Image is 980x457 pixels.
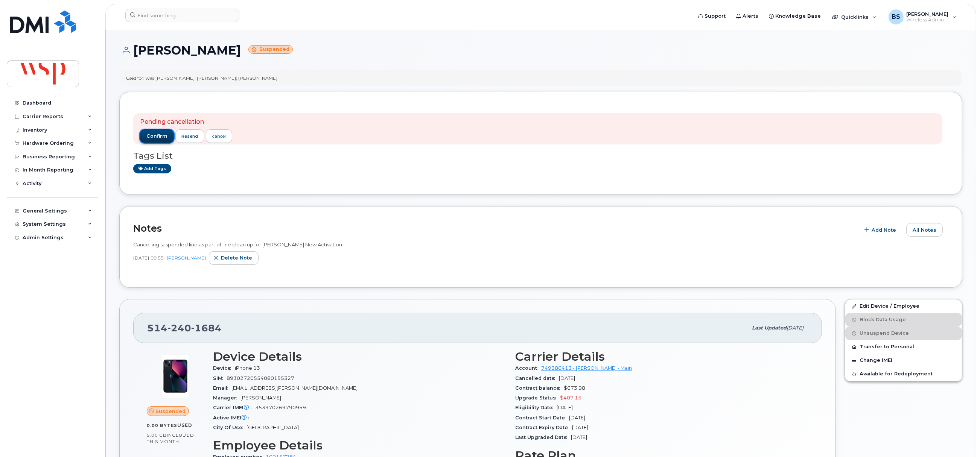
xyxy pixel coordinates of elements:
span: [GEOGRAPHIC_DATA] [247,425,299,430]
button: Change IMEI [845,354,962,367]
span: [DATE] [787,325,803,331]
a: cancel [206,129,232,143]
span: [DATE] [557,405,573,410]
span: [DATE] [133,255,149,261]
span: Unsuspend Device [860,331,909,336]
a: 749386413 - [PERSON_NAME] - Main [541,365,632,371]
span: [PERSON_NAME] [240,395,281,401]
p: Pending cancellation [140,118,232,126]
span: 514 [147,322,222,334]
h3: Tags List [133,151,948,161]
span: included this month [147,432,194,445]
span: Upgrade Status [515,395,560,401]
span: Available for Redeployment [860,371,933,377]
button: All Notes [906,223,943,237]
span: — [253,415,258,421]
span: [EMAIL_ADDRESS][PERSON_NAME][DOMAIN_NAME] [231,385,358,391]
span: Last updated [752,325,787,331]
span: Contract Expiry Date [515,425,572,430]
a: Edit Device / Employee [845,299,962,313]
span: $407.15 [560,395,581,401]
span: [DATE] [572,425,588,430]
span: Suspended [155,408,186,415]
a: [PERSON_NAME] [167,255,206,261]
span: Last Upgraded Date [515,434,571,440]
span: 09:55 [151,255,164,261]
span: 89302720554080155327 [227,375,294,381]
span: Contract Start Date [515,415,569,421]
h3: Device Details [213,350,506,363]
span: Carrier IMEI [213,405,255,410]
h3: Employee Details [213,439,506,452]
span: 0.00 Bytes [147,423,177,428]
h2: Notes [133,223,856,234]
small: Suspended [248,45,293,54]
span: Eligibility Date [515,405,557,410]
button: Unsuspend Device [845,326,962,340]
a: Add tags [133,164,171,173]
span: SIM [213,375,227,381]
button: Add Note [860,223,902,237]
div: Used for: was [PERSON_NAME]; [PERSON_NAME]; [PERSON_NAME] [126,75,277,81]
span: 353970269790959 [255,405,306,410]
button: Available for Redeployment [845,367,962,381]
span: 240 [167,322,191,334]
span: 1684 [191,322,222,334]
h3: Carrier Details [515,350,808,363]
span: resend [181,133,198,139]
span: City Of Use [213,425,247,430]
span: used [177,422,192,428]
span: All Notes [913,226,936,234]
span: confirm [146,133,167,140]
span: Device [213,365,235,371]
span: Account [515,365,541,371]
span: [DATE] [569,415,585,421]
h1: [PERSON_NAME] [119,44,962,57]
span: [DATE] [559,375,575,381]
button: confirm [140,129,174,143]
div: cancel [212,133,226,140]
button: Delete note [209,251,259,265]
span: Cancelled date [515,375,559,381]
button: Transfer to Personal [845,340,962,354]
span: 5.00 GB [147,433,167,438]
span: Email [213,385,231,391]
span: [DATE] [571,434,587,440]
button: Block Data Usage [845,313,962,326]
span: Cancelling suspended line as part of line clean up for [PERSON_NAME] New Activation [133,241,342,247]
img: image20231002-3703462-1ig824h.jpeg [153,354,198,399]
span: Contract balance [515,385,564,391]
span: Delete note [221,254,252,261]
span: Manager [213,395,240,401]
span: iPhone 13 [235,365,260,371]
span: $673.98 [564,385,585,391]
span: Active IMEI [213,415,253,421]
span: Add Note [872,226,896,234]
button: resend [175,129,205,143]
